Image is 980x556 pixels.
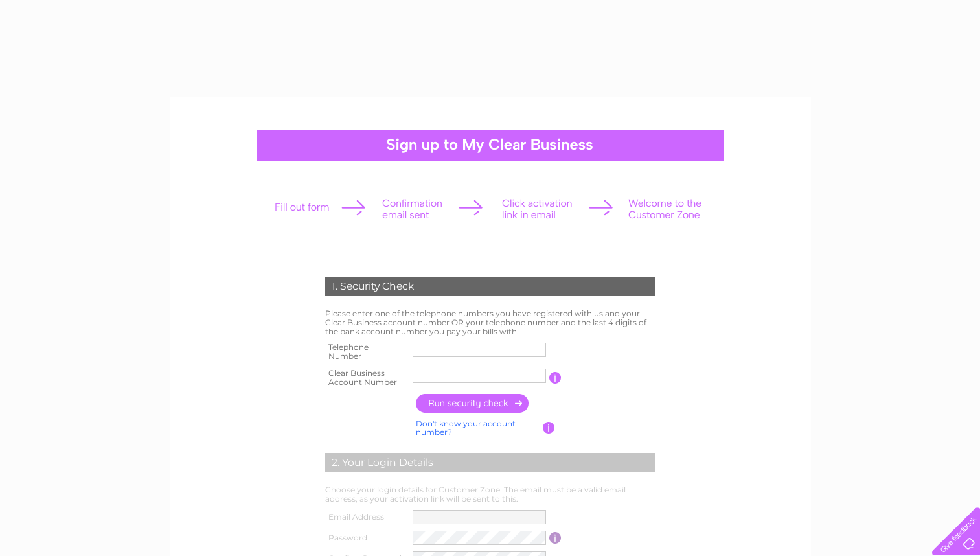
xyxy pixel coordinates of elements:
th: Telephone Number [322,339,410,365]
td: Please enter one of the telephone numbers you have registered with us and your Clear Business acc... [322,306,659,339]
th: Password [322,527,410,548]
a: Don't know your account number? [416,419,516,437]
div: 2. Your Login Details [325,453,655,472]
input: Information [549,532,562,544]
input: Information [549,372,562,384]
div: 1. Security Check [325,277,655,296]
input: Information [543,422,555,434]
td: Choose your login details for Customer Zone. The email must be a valid email address, as your act... [322,482,659,507]
th: Clear Business Account Number [322,365,410,391]
th: Email Address [322,507,410,527]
